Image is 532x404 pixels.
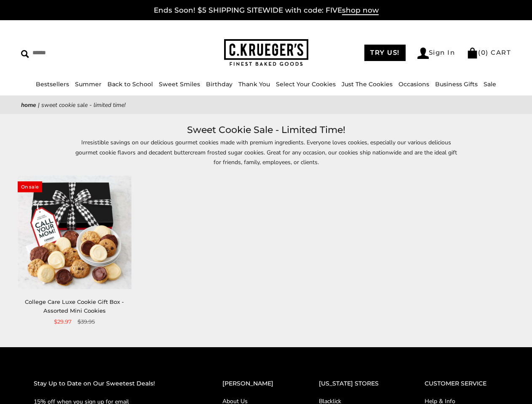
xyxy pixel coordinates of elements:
[206,80,233,88] a: Birthday
[342,6,379,15] span: shop now
[481,48,486,56] span: 0
[107,80,153,88] a: Back to School
[18,181,42,192] span: On sale
[276,80,336,88] a: Select Your Cookies
[21,101,36,109] a: Home
[75,80,102,88] a: Summer
[21,46,133,59] input: Search
[159,80,200,88] a: Sweet Smiles
[425,379,499,388] h2: CUSTOMER SERVICE
[467,48,511,56] a: (0) CART
[18,175,131,289] img: College Care Luxe Cookie Gift Box - Assorted Mini Cookies
[154,6,379,15] a: Ends Soon! $5 SHIPPING SITEWIDE with code: FIVEshop now
[38,101,40,109] span: |
[36,80,69,88] a: Bestsellers
[21,100,511,110] nav: breadcrumbs
[398,80,429,88] a: Occasions
[319,379,391,388] h2: [US_STATE] STORES
[364,45,406,61] a: TRY US!
[484,80,496,88] a: Sale
[222,379,286,388] h2: [PERSON_NAME]
[238,80,270,88] a: Thank You
[25,298,124,314] a: College Care Luxe Cookie Gift Box - Assorted Mini Cookies
[435,80,478,88] a: Business Gifts
[417,48,429,59] img: Account
[417,48,455,59] a: Sign In
[78,317,95,326] span: $39.95
[72,138,460,167] p: Irresistible savings on our delicious gourmet cookies made with premium ingredients. Everyone lov...
[224,39,308,66] img: C.KRUEGER'S
[54,317,72,326] span: $29.97
[21,50,29,58] img: Search
[34,122,498,138] h1: Sweet Cookie Sale - Limited Time!
[467,48,478,58] img: Bag
[34,379,189,388] h2: Stay Up to Date on Our Sweetest Deals!
[342,80,393,88] a: Just The Cookies
[41,101,126,109] span: Sweet Cookie Sale - Limited Time!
